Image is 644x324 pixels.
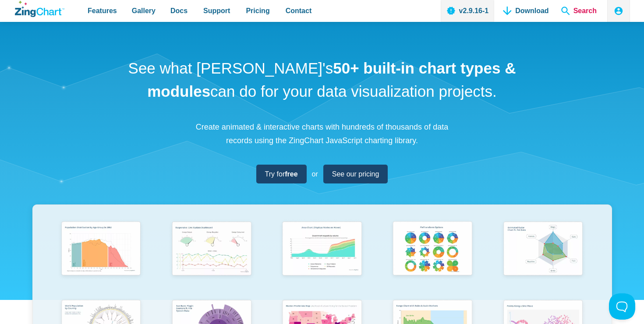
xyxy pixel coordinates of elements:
a: Animated Radar Chart ft. Pet Data [488,218,598,296]
span: Features [88,5,117,17]
a: Responsive Live Update Dashboard [156,218,267,296]
span: Pricing [246,5,269,17]
img: Pie Transform Options [388,218,477,281]
a: Pie Transform Options [377,218,488,296]
a: ZingChart Logo. Click to return to the homepage [15,1,64,17]
img: Population Distribution by Age Group in 2052 [57,218,145,281]
img: Responsive Live Update Dashboard [167,218,256,281]
h1: See what [PERSON_NAME]'s can do for your data visualization projects. [125,57,519,103]
span: Docs [170,5,188,17]
strong: 50+ built-in chart types & modules [147,60,516,100]
img: Animated Radar Chart ft. Pet Data [499,218,587,281]
span: See our pricing [332,168,379,180]
a: See our pricing [323,165,388,183]
iframe: Toggle Customer Support [609,293,635,320]
strong: free [285,170,297,178]
p: Create animated & interactive charts with hundreds of thousands of data records using the ZingCha... [191,120,453,147]
span: or [312,168,318,180]
span: Contact [286,5,312,17]
span: Gallery [132,5,156,17]
img: Area Chart (Displays Nodes on Hover) [278,218,366,281]
span: Try for [265,168,298,180]
span: Support [203,5,230,17]
a: Try forfree [256,165,307,183]
a: Area Chart (Displays Nodes on Hover) [267,218,377,296]
a: Population Distribution by Age Group in 2052 [46,218,156,296]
